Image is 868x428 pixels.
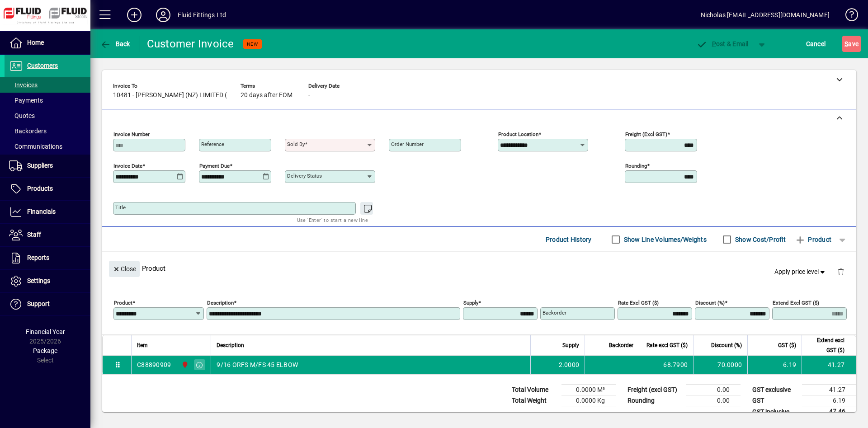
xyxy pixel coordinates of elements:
div: Product [102,252,856,285]
mat-label: Backorder [542,310,566,316]
span: Apply price level [774,267,827,277]
td: Rounding [623,395,686,406]
mat-hint: Use 'Enter' to start a new line [297,215,368,225]
a: Payments [5,93,90,108]
span: Item [137,340,148,350]
a: Support [5,293,90,315]
td: 6.19 [802,395,856,406]
td: Total Volume [507,385,561,395]
a: Quotes [5,108,90,123]
button: Product History [542,231,595,248]
span: Backorders [9,127,47,135]
button: Profile [149,7,178,23]
mat-label: Description [207,300,234,306]
span: P [712,40,716,47]
span: Extend excl GST ($) [807,335,844,355]
span: Products [27,185,53,192]
span: 10481 - [PERSON_NAME] (NZ) LIMITED ( [113,92,227,99]
td: 0.0000 M³ [561,385,616,395]
span: Support [27,300,50,307]
span: Communications [9,143,62,150]
span: Back [100,40,130,47]
div: C88890909 [137,360,171,369]
span: Backorder [609,340,633,350]
span: Close [113,262,136,277]
mat-label: Extend excl GST ($) [773,300,819,306]
a: Settings [5,270,90,292]
td: GST inclusive [748,406,802,418]
div: 68.7900 [645,360,688,369]
a: Home [5,32,90,54]
span: GST ($) [778,340,796,350]
mat-label: Discount (%) [695,300,725,306]
a: Staff [5,224,90,246]
button: Add [120,7,149,23]
span: S [844,40,848,47]
td: GST exclusive [748,385,802,395]
a: Products [5,178,90,200]
button: Apply price level [771,264,830,280]
div: Customer Invoice [147,37,234,51]
a: Communications [5,139,90,154]
span: 20 days after EOM [241,92,292,99]
span: ave [844,37,859,51]
label: Show Cost/Profit [733,235,786,244]
span: 2.0000 [559,360,580,369]
a: Invoices [5,77,90,93]
span: ost & Email [696,40,749,47]
td: Freight (excl GST) [623,385,686,395]
mat-label: Order number [391,141,424,147]
td: 0.00 [686,395,741,406]
td: 70.0000 [693,356,747,374]
mat-label: Supply [463,300,478,306]
a: Reports [5,247,90,269]
span: Cancel [806,37,826,51]
button: Product [790,231,836,248]
mat-label: Rate excl GST ($) [618,300,659,306]
span: Product [795,232,831,247]
span: Product History [546,232,592,247]
span: Customers [27,62,58,69]
span: - [308,92,310,99]
span: Settings [27,277,50,284]
td: 41.27 [802,356,856,374]
button: Save [842,36,861,52]
span: Staff [27,231,41,238]
td: 6.19 [747,356,802,374]
span: Supply [562,340,579,350]
td: 0.0000 Kg [561,395,616,406]
span: 9/16 ORFS M/FS 45 ELBOW [217,360,298,369]
button: Delete [830,261,852,282]
mat-label: Reference [201,141,224,147]
mat-label: Invoice date [113,163,142,169]
button: Post & Email [692,36,753,52]
td: 47.46 [802,406,856,418]
app-page-header-button: Back [90,36,140,52]
a: Knowledge Base [839,2,857,31]
span: Invoices [9,81,38,89]
span: Rate excl GST ($) [646,340,688,350]
mat-label: Rounding [625,163,647,169]
mat-label: Delivery status [287,173,322,179]
app-page-header-button: Delete [830,268,852,276]
span: CHRISTCHURCH [179,360,189,370]
td: GST [748,395,802,406]
mat-label: Invoice number [113,131,150,137]
a: Suppliers [5,155,90,177]
div: Fluid Fittings Ltd [178,8,226,22]
span: NEW [247,41,258,47]
button: Close [109,261,140,277]
a: Backorders [5,123,90,139]
td: 0.00 [686,385,741,395]
span: Discount (%) [711,340,742,350]
button: Cancel [804,36,828,52]
span: Home [27,39,44,46]
span: Package [33,347,57,354]
span: Description [217,340,244,350]
mat-label: Sold by [287,141,305,147]
mat-label: Payment due [199,163,230,169]
span: Financial Year [26,328,65,335]
td: 41.27 [802,385,856,395]
button: Back [98,36,132,52]
span: Reports [27,254,49,261]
